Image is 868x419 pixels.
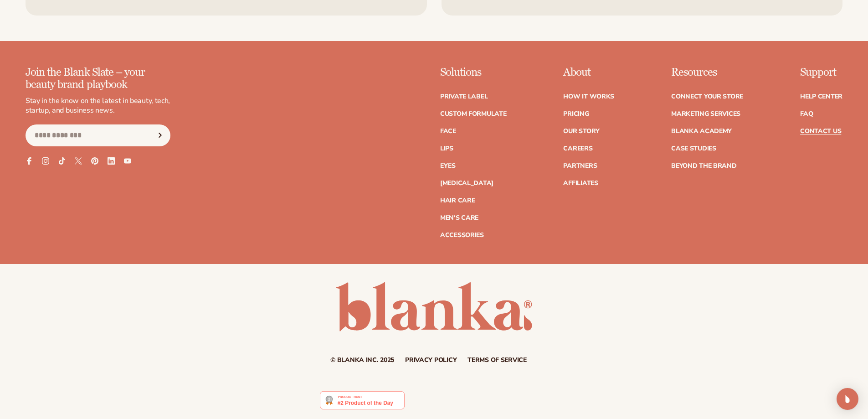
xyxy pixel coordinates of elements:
a: Blanka Academy [671,128,732,134]
a: [MEDICAL_DATA] [440,180,493,186]
p: Support [800,67,842,78]
a: Connect your store [671,93,743,100]
a: Custom formulate [440,111,507,117]
a: Accessories [440,232,484,238]
a: Contact Us [800,128,841,134]
button: Subscribe [150,124,170,146]
a: How It Works [563,93,614,100]
a: Hair Care [440,197,475,204]
p: About [563,67,614,78]
a: Marketing services [671,111,740,117]
iframe: Customer reviews powered by Trustpilot [411,391,548,414]
a: Private label [440,93,488,100]
p: Stay in the know on the latest in beauty, tech, startup, and business news. [26,96,170,115]
a: FAQ [800,111,813,117]
div: Open Intercom Messenger [837,388,858,410]
a: Terms of service [467,357,527,363]
a: Case Studies [671,145,716,152]
a: Affiliates [563,180,598,186]
a: Partners [563,163,597,169]
a: Men's Care [440,215,478,221]
a: Privacy policy [405,357,457,363]
p: Solutions [440,67,507,78]
a: Careers [563,145,592,152]
a: Beyond the brand [671,163,737,169]
a: Pricing [563,111,589,117]
img: Blanka - Start a beauty or cosmetic line in under 5 minutes | Product Hunt [320,391,404,409]
a: Our Story [563,128,599,134]
a: Help Center [800,93,842,100]
p: Join the Blank Slate – your beauty brand playbook [26,67,170,91]
a: Eyes [440,163,456,169]
a: Face [440,128,456,134]
small: © Blanka Inc. 2025 [330,356,394,364]
p: Resources [671,67,743,78]
a: Lips [440,145,453,152]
